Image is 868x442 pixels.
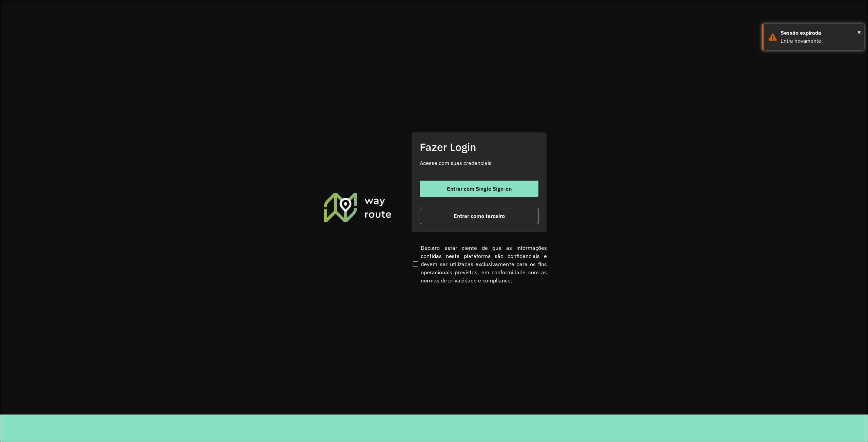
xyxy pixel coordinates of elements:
h2: Fazer Login [420,141,538,153]
img: Roteirizador AmbevTech [323,192,393,223]
button: Close [857,27,861,37]
button: button [420,181,538,197]
label: Declaro estar ciente de que as informações contidas nesta plataforma são confidenciais e devem se... [411,244,547,284]
span: × [857,27,861,37]
button: button [420,208,538,224]
p: Acesse com suas credenciais [420,159,538,167]
div: Sessão expirada [781,29,859,37]
span: Entrar como terceiro [454,213,505,219]
div: Entre novamente [781,37,859,45]
span: Entrar com Single Sign-on [447,186,512,191]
